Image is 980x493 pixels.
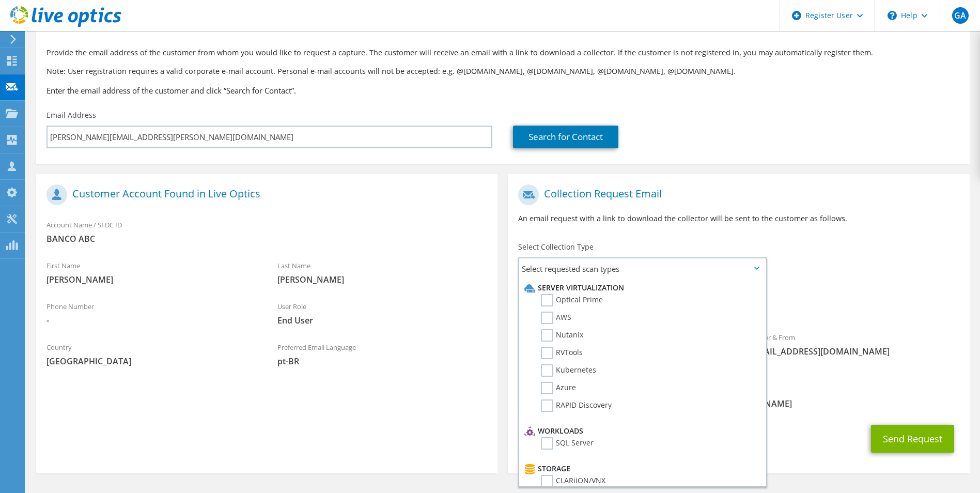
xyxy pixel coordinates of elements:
[952,7,969,24] span: GA
[46,184,482,205] h1: Customer Account Found in Live Optics
[46,110,96,120] label: Email Address
[46,274,257,285] span: [PERSON_NAME]
[541,382,576,394] label: Azure
[36,255,267,290] div: First Name
[36,296,267,331] div: Phone Number
[541,347,583,359] label: RVTools
[888,11,897,20] svg: \n
[267,255,498,290] div: Last Name
[508,327,739,374] div: To
[541,329,583,342] label: Nutanix
[541,399,612,412] label: RAPID Discovery
[267,336,498,372] div: Preferred Email Language
[522,425,760,437] li: Workloads
[36,336,267,372] div: Country
[513,126,618,148] a: Search for Contact
[541,364,596,377] label: Kubernetes
[46,66,959,77] p: Note: User registration requires a valid corporate e-mail account. Personal e-mail accounts will ...
[508,379,969,414] div: CC & Reply To
[518,242,594,252] label: Select Collection Type
[36,214,497,250] div: Account Name / SFDC ID
[46,47,959,58] p: Provide the email address of the customer from whom you would like to request a capture. The cust...
[277,274,488,285] span: [PERSON_NAME]
[522,282,760,294] li: Server Virtualization
[541,437,594,450] label: SQL Server
[46,356,257,367] span: [GEOGRAPHIC_DATA]
[267,296,498,331] div: User Role
[46,233,487,244] span: BANCO ABC
[541,475,605,487] label: CLARiiON/VNX
[519,258,765,279] span: Select requested scan types
[739,327,970,362] div: Sender & From
[277,356,488,367] span: pt-BR
[46,315,257,326] span: -
[518,213,959,224] p: An email request with a link to download the collector will be sent to the customer as follows.
[522,463,760,475] li: Storage
[46,85,959,96] h3: Enter the email address of the customer and click “Search for Contact”.
[749,346,959,357] span: [EMAIL_ADDRESS][DOMAIN_NAME]
[871,425,954,453] button: Send Request
[541,312,571,324] label: AWS
[541,294,603,306] label: Optical Prime
[277,315,488,326] span: End User
[508,283,969,321] div: Requested Collections
[518,184,954,205] h1: Collection Request Email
